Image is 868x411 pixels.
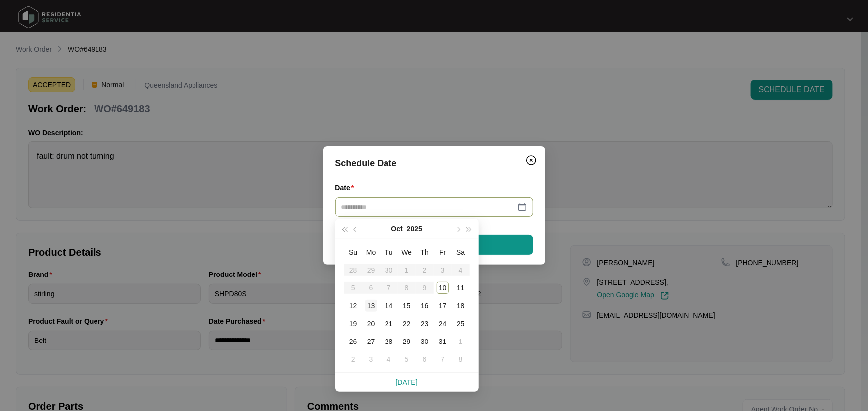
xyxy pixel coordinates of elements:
[344,350,362,368] td: 2025-11-02
[455,318,467,330] div: 25
[380,333,398,350] td: 2025-10-28
[437,353,449,365] div: 7
[362,297,380,315] td: 2025-10-13
[434,297,452,315] td: 2025-10-17
[455,300,467,312] div: 18
[437,318,449,330] div: 24
[416,315,434,333] td: 2025-10-23
[344,333,362,350] td: 2025-10-26
[365,318,377,330] div: 20
[452,315,470,333] td: 2025-10-25
[383,336,395,347] div: 28
[434,350,452,368] td: 2025-11-07
[452,350,470,368] td: 2025-11-08
[455,353,467,365] div: 8
[398,350,416,368] td: 2025-11-05
[396,378,418,386] a: [DATE]
[365,300,377,312] div: 13
[362,243,380,261] th: Mo
[452,297,470,315] td: 2025-10-18
[362,333,380,350] td: 2025-10-27
[455,336,467,347] div: 1
[380,297,398,315] td: 2025-10-14
[434,333,452,350] td: 2025-10-31
[398,297,416,315] td: 2025-10-15
[437,282,449,294] div: 10
[452,333,470,350] td: 2025-11-01
[362,350,380,368] td: 2025-11-03
[407,219,422,239] button: 2025
[455,282,467,294] div: 11
[419,318,431,330] div: 23
[383,318,395,330] div: 21
[347,336,359,347] div: 26
[416,333,434,350] td: 2025-10-30
[383,353,395,365] div: 4
[419,300,431,312] div: 16
[452,279,470,297] td: 2025-10-11
[401,353,413,365] div: 5
[380,243,398,261] th: Tu
[437,336,449,347] div: 31
[347,318,359,330] div: 19
[344,297,362,315] td: 2025-10-12
[452,243,470,261] th: Sa
[335,156,533,170] div: Schedule Date
[401,318,413,330] div: 22
[419,353,431,365] div: 6
[401,300,413,312] div: 15
[416,297,434,315] td: 2025-10-16
[383,300,395,312] div: 14
[344,243,362,261] th: Su
[391,219,402,239] button: Oct
[398,333,416,350] td: 2025-10-29
[416,350,434,368] td: 2025-11-06
[365,336,377,347] div: 27
[365,353,377,365] div: 3
[380,315,398,333] td: 2025-10-21
[398,243,416,261] th: We
[341,202,515,212] input: Date
[362,315,380,333] td: 2025-10-20
[416,243,434,261] th: Th
[525,154,537,166] img: closeCircle
[401,336,413,347] div: 29
[347,353,359,365] div: 2
[347,300,359,312] div: 12
[398,315,416,333] td: 2025-10-22
[437,300,449,312] div: 17
[523,152,539,168] button: Close
[380,350,398,368] td: 2025-11-04
[434,279,452,297] td: 2025-10-10
[434,243,452,261] th: Fr
[344,315,362,333] td: 2025-10-19
[419,336,431,347] div: 30
[335,183,358,193] label: Date
[434,315,452,333] td: 2025-10-24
